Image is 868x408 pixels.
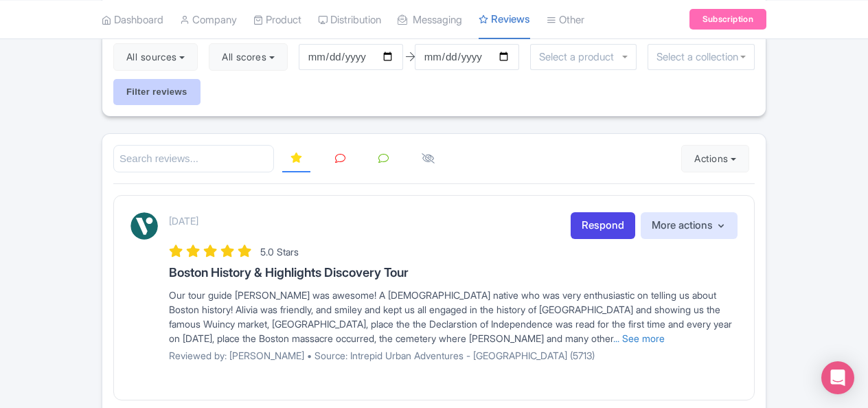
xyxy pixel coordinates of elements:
a: Company [180,1,237,38]
span: 5.0 Stars [260,246,299,258]
a: Subscription [689,9,766,30]
button: Actions [681,145,749,172]
a: Respond [571,212,635,239]
input: Select a product [539,51,621,63]
div: Open Intercom Messenger [821,361,854,394]
button: All sources [113,43,198,71]
a: Other [547,1,584,38]
a: Messaging [398,1,462,38]
p: Reviewed by: [PERSON_NAME] • Source: Intrepid Urban Adventures - [GEOGRAPHIC_DATA] (5713) [169,348,738,363]
a: Product [253,1,301,38]
p: [DATE] [169,214,198,228]
div: Our tour guide [PERSON_NAME] was awesome! A [DEMOGRAPHIC_DATA] native who was very enthusiastic o... [169,288,738,345]
a: Distribution [318,1,381,38]
button: All scores [209,43,288,71]
input: Filter reviews [113,79,201,105]
input: Search reviews... [113,145,274,173]
a: Dashboard [102,1,163,38]
input: Select a collection [656,51,746,63]
img: Viator Logo [130,212,158,240]
h3: Boston History & Highlights Discovery Tour [169,266,738,280]
a: ... See more [613,332,665,344]
button: More actions [641,212,738,239]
